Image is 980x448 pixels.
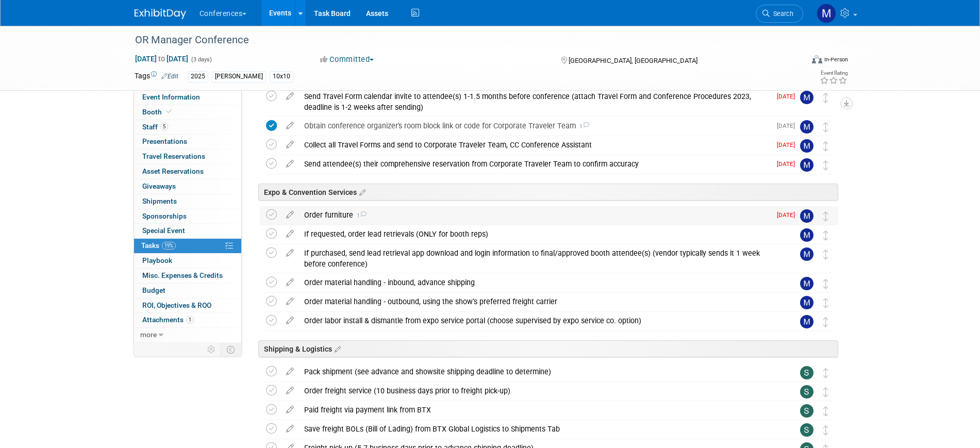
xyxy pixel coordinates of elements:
[134,269,241,283] a: Misc. Expenses & Credits
[800,158,813,172] img: Marygrace LeGros
[142,301,211,309] span: ROI, Objectives & ROO
[141,241,176,250] span: Tasks
[823,298,828,308] i: Move task
[270,71,293,82] div: 10x10
[142,137,187,145] span: Presentations
[281,159,299,169] a: edit
[135,9,186,19] img: ExhibitDay
[756,5,803,23] a: Search
[820,71,848,76] div: Event Rating
[162,242,176,250] span: 19%
[576,123,589,130] span: 1
[817,4,836,23] img: Marygrace LeGros
[824,56,848,63] div: In-Person
[134,284,241,298] a: Budget
[299,155,771,173] div: Send attendee(s) their comprehensive reservation from Corporate Traveler Team to confirm accuracy
[134,120,241,135] a: Staff5
[281,316,299,325] a: edit
[142,197,177,205] span: Shipments
[800,247,813,261] img: Marygrace LeGros
[812,55,822,63] img: Format-Inperson.png
[332,343,341,354] a: Edit sections
[135,71,178,82] td: Tags
[823,160,828,170] i: Move task
[823,425,828,435] i: Move task
[157,55,167,63] span: to
[800,385,813,399] img: Sophie Buffo
[161,73,178,80] a: Edit
[142,271,223,279] span: Misc. Expenses & Credits
[823,141,828,151] i: Move task
[823,317,828,327] i: Move task
[135,54,189,63] span: [DATE] [DATE]
[299,274,779,291] div: Order material handling - inbound, advance shipping
[142,93,200,101] span: Event Information
[134,164,241,179] a: Asset Reservations
[142,316,194,324] span: Attachments
[823,230,828,240] i: Move task
[800,296,813,309] img: Marygrace LeGros
[800,404,813,418] img: Sophie Buffo
[800,423,813,437] img: Sophie Buffo
[353,212,367,219] span: 1
[742,54,849,69] div: Event Format
[317,54,378,65] button: Committed
[142,226,185,235] span: Special Event
[777,122,800,129] span: [DATE]
[167,109,172,114] i: Booth reservation complete
[800,277,813,290] img: Marygrace LeGros
[777,93,800,100] span: [DATE]
[777,211,800,219] span: [DATE]
[823,387,828,397] i: Move task
[569,57,697,64] span: [GEOGRAPHIC_DATA], [GEOGRAPHIC_DATA]
[281,210,299,220] a: edit
[299,363,779,380] div: Pack shipment (see advance and showsite shipping deadline to determine)
[800,91,813,104] img: Marygrace LeGros
[281,229,299,239] a: edit
[281,424,299,434] a: edit
[142,256,172,264] span: Playbook
[823,406,828,416] i: Move task
[281,248,299,258] a: edit
[134,254,241,268] a: Playbook
[134,135,241,149] a: Presentations
[299,117,771,135] div: Obtain conference organizer's room block link or code for Corporate Traveler Team
[299,312,779,329] div: Order labor install & dismantle from expo service portal (choose supervised by expo service co. o...
[203,343,221,356] td: Personalize Event Tab Strip
[134,150,241,164] a: Travel Reservations
[823,211,828,221] i: Move task
[800,228,813,242] img: Marygrace LeGros
[134,90,241,105] a: Event Information
[777,160,800,168] span: [DATE]
[134,224,241,238] a: Special Event
[142,286,165,294] span: Budget
[281,92,299,101] a: edit
[299,382,779,400] div: Order freight service (10 business days prior to freight pick-up)
[281,121,299,130] a: edit
[131,31,788,49] div: OR Manager Conference
[140,330,157,339] span: more
[258,340,838,357] div: Shipping & Logistics
[800,139,813,153] img: Marygrace LeGros
[800,315,813,328] img: Marygrace LeGros
[142,152,205,160] span: Travel Reservations
[281,386,299,395] a: edit
[134,298,241,313] a: ROI, Objectives & ROO
[142,212,187,220] span: Sponsorships
[281,140,299,150] a: edit
[357,187,366,197] a: Edit sections
[134,209,241,224] a: Sponsorships
[281,405,299,414] a: edit
[188,71,208,82] div: 2025
[823,93,828,103] i: Move task
[258,184,838,201] div: Expo & Convention Services
[142,182,176,190] span: Giveaways
[299,136,771,154] div: Collect all Travel Forms and send to Corporate Traveler Team, CC Conference Assistant
[800,366,813,379] img: Sophie Buffo
[281,278,299,287] a: edit
[777,141,800,148] span: [DATE]
[299,244,779,273] div: If purchased, send lead retrieval app download and login information to final/approved booth atte...
[134,179,241,194] a: Giveaways
[823,122,828,132] i: Move task
[823,279,828,289] i: Move task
